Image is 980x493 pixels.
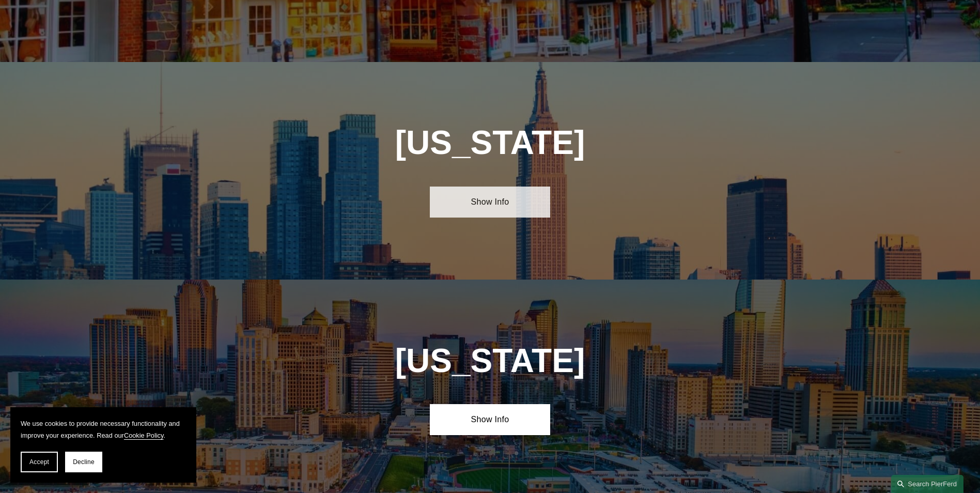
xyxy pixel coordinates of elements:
a: Show Info [430,187,550,218]
a: Search this site [891,475,963,493]
a: Cookie Policy [124,432,164,439]
section: Cookie banner [10,407,196,483]
h1: [US_STATE] [339,342,641,380]
button: Accept [21,452,58,472]
button: Decline [65,452,102,472]
p: We use cookies to provide necessary functionality and improve your experience. Read our . [21,418,186,441]
span: Decline [73,458,95,466]
span: Accept [29,458,49,466]
a: Show Info [430,404,550,435]
h1: [US_STATE] [339,124,641,162]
